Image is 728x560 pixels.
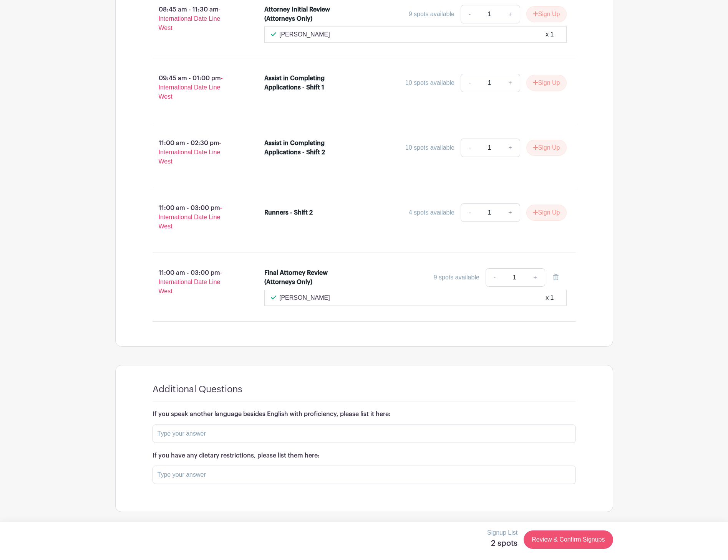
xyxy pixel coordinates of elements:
a: + [501,203,520,222]
h6: If you speak another language besides English with proficiency, please list it here: [153,411,576,418]
div: Attorney Initial Review (Attorneys Only) [264,5,331,23]
div: 10 spots available [405,143,454,152]
a: - [461,139,478,157]
span: - International Date Line West [159,205,222,230]
p: 11:00 am - 03:00 pm [140,265,252,299]
h4: Additional Questions [153,384,242,395]
span: - International Date Line West [159,6,221,31]
div: x 1 [546,30,554,39]
input: Type your answer [153,425,576,443]
p: 11:00 am - 02:30 pm [140,135,252,169]
p: 08:45 am - 11:30 am [140,2,252,36]
a: + [501,5,520,23]
h6: If you have any dietary restrictions, please list them here: [153,452,576,459]
span: - International Date Line West [159,269,222,294]
div: 4 spots available [409,208,454,217]
div: 10 spots available [405,78,454,88]
button: Sign Up [526,140,567,156]
div: Runners - Shift 2 [264,208,313,217]
div: x 1 [546,293,554,302]
div: Assist in Completing Applications - Shift 1 [264,74,331,92]
a: Review & Confirm Signups [524,530,613,549]
h5: 2 spots [487,539,517,548]
a: + [501,139,520,157]
span: - International Date Line West [159,75,223,100]
a: - [461,5,478,23]
div: 9 spots available [409,10,454,19]
input: Type your answer [153,466,576,484]
div: 9 spots available [434,273,479,282]
p: Signup List [487,528,517,537]
div: Final Attorney Review (Attorneys Only) [264,268,331,287]
p: 09:45 am - 01:00 pm [140,71,252,104]
p: [PERSON_NAME] [279,293,330,302]
button: Sign Up [526,75,567,91]
p: [PERSON_NAME] [279,30,330,39]
div: Assist in Completing Applications - Shift 2 [264,139,331,157]
span: - International Date Line West [159,140,221,165]
a: - [461,203,478,222]
a: - [461,74,478,92]
button: Sign Up [526,205,567,221]
a: - [486,268,503,287]
button: Sign Up [526,6,567,22]
p: 11:00 am - 03:00 pm [140,200,252,234]
a: + [526,268,545,287]
a: + [501,74,520,92]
